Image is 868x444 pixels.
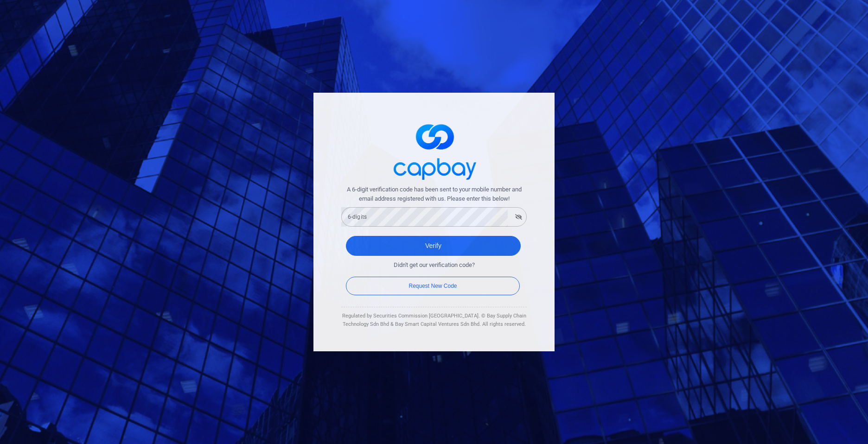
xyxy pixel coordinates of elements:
div: Regulated by Securities Commission [GEOGRAPHIC_DATA]. © Bay Supply Chain Technology Sdn Bhd & Bay... [341,312,527,328]
button: Verify [346,236,521,256]
span: Didn't get our verification code? [394,260,475,270]
img: logo [388,116,480,185]
span: A 6-digit verification code has been sent to your mobile number and email address registered with... [341,185,527,204]
button: Request New Code [346,277,520,295]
